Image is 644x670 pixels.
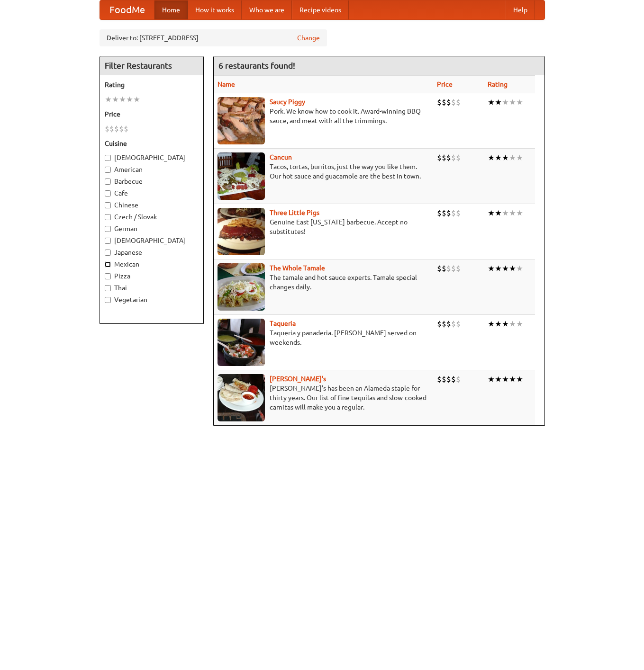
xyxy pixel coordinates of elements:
p: Tacos, tortas, burritos, just the way you like them. Our hot sauce and guacamole are the best in ... [218,162,429,181]
li: ★ [133,94,140,105]
li: ★ [495,208,502,218]
label: Vegetarian [105,295,199,304]
li: $ [446,263,451,274]
li: $ [446,97,451,107]
li: $ [437,152,442,163]
li: $ [451,263,456,274]
h5: Cuisine [105,139,199,148]
li: $ [442,208,446,218]
label: Chinese [105,200,199,210]
p: The tamale and hot sauce experts. Tamale special changes daily. [218,273,429,292]
img: pedros.jpg [218,374,265,421]
a: The Whole Tamale [270,264,325,272]
li: ★ [502,374,509,384]
a: Recipe videos [292,0,349,19]
p: Taqueria y panaderia. [PERSON_NAME] served on weekends. [218,328,429,347]
a: Cancun [270,153,292,161]
h5: Rating [105,80,199,89]
li: $ [456,97,461,107]
li: ★ [488,152,495,163]
input: Pizza [105,273,111,279]
p: Genuine East [US_STATE] barbecue. Accept no substitutes! [218,217,429,236]
img: cancun.jpg [218,152,265,200]
li: $ [442,152,446,163]
li: $ [451,97,456,107]
label: [DEMOGRAPHIC_DATA] [105,153,199,162]
li: $ [437,263,442,274]
a: Price [437,80,453,88]
a: Name [218,80,235,88]
li: $ [456,263,461,274]
li: ★ [509,374,516,384]
li: ★ [495,319,502,329]
a: Who we are [242,0,292,19]
li: $ [442,263,446,274]
a: Change [297,33,320,43]
label: American [105,165,199,174]
div: Deliver to: [STREET_ADDRESS] [100,29,327,46]
a: Help [506,0,535,19]
li: ★ [516,374,523,384]
label: Japanese [105,248,199,257]
li: ★ [488,263,495,274]
li: ★ [105,94,112,105]
input: Thai [105,285,111,291]
li: $ [437,208,442,218]
p: [PERSON_NAME]'s has been an Alameda staple for thirty years. Our list of fine tequilas and slow-c... [218,384,429,412]
li: ★ [509,152,516,163]
input: Mexican [105,261,111,268]
input: American [105,167,111,173]
li: ★ [119,94,126,105]
li: ★ [488,97,495,107]
input: [DEMOGRAPHIC_DATA] [105,238,111,244]
p: Pork. We know how to cook it. Award-winning BBQ sauce, and meat with all the trimmings. [218,107,429,125]
li: $ [446,152,451,163]
input: Japanese [105,250,111,256]
input: Chinese [105,202,111,208]
li: ★ [126,94,133,105]
b: Taqueria [270,320,296,327]
a: Saucy Piggy [270,98,305,106]
li: $ [451,319,456,329]
label: Czech / Slovak [105,212,199,222]
li: ★ [495,152,502,163]
img: taqueria.jpg [218,319,265,366]
li: $ [442,319,446,329]
li: $ [451,152,456,163]
li: ★ [509,97,516,107]
li: ★ [516,97,523,107]
li: ★ [516,319,523,329]
li: ★ [502,208,509,218]
input: Czech / Slovak [105,214,111,220]
li: ★ [516,263,523,274]
li: ★ [112,94,119,105]
input: [DEMOGRAPHIC_DATA] [105,155,111,161]
li: ★ [488,374,495,384]
input: Vegetarian [105,297,111,303]
li: $ [456,374,461,384]
a: Home [154,0,188,19]
label: Pizza [105,271,199,281]
b: Three Little Pigs [270,209,319,216]
li: $ [456,208,461,218]
label: Cafe [105,188,199,198]
a: FoodMe [100,0,154,19]
li: ★ [495,374,502,384]
li: $ [442,97,446,107]
img: littlepigs.jpg [218,208,265,255]
li: $ [451,374,456,384]
input: Barbecue [105,179,111,185]
li: ★ [502,319,509,329]
li: $ [446,208,451,218]
label: Mexican [105,259,199,269]
input: Cafe [105,190,111,197]
li: $ [119,124,124,134]
li: ★ [502,97,509,107]
li: $ [114,124,119,134]
a: [PERSON_NAME]'s [270,375,326,383]
a: How it works [188,0,242,19]
li: $ [109,124,114,134]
